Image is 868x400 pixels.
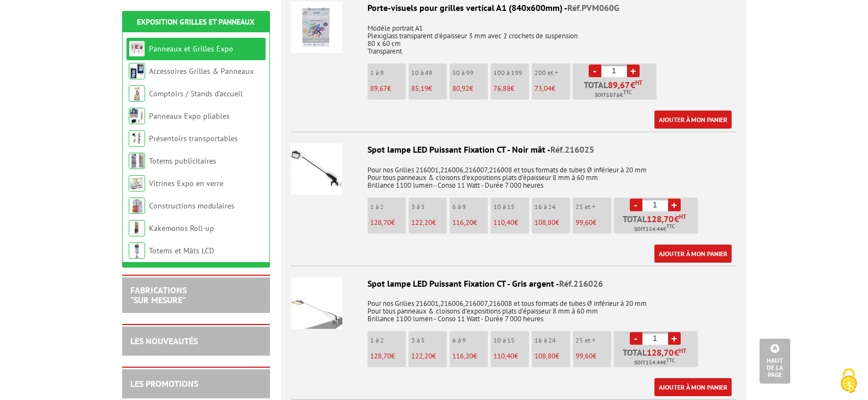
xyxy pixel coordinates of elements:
[550,144,594,155] span: Réf.216025
[411,85,447,92] p: €
[411,219,447,227] p: €
[149,134,238,143] a: Présentoirs transportables
[291,143,737,156] div: Spot lampe LED Puissant Fixation CT - Noir mât -
[130,285,187,305] a: FABRICATIONS"Sur Mesure"
[493,352,529,360] p: €
[635,79,642,86] sup: HT
[576,219,611,227] p: €
[627,65,640,77] a: +
[149,178,223,188] a: Vitrines Expo en verre
[370,351,391,361] span: 128,70
[149,246,214,256] a: Totems et Mâts LCD
[149,223,214,233] a: Kakémonos Roll-up
[654,378,732,396] a: Ajouter à mon panier
[576,352,611,360] p: €
[452,351,473,361] span: 116,20
[129,242,145,259] img: Totems et Mâts LCD
[129,108,145,124] img: Panneaux Expo pliables
[654,111,732,129] a: Ajouter à mon panier
[291,143,342,195] img: Spot lampe LED Puissant Fixation CT - Noir mât
[370,218,391,227] span: 128,70
[370,203,406,211] p: 1 à 2
[493,203,529,211] p: 10 à 15
[291,2,342,53] img: Porte-visuels pour grilles vertical A1 (840x600mm)
[452,218,473,227] span: 116,20
[493,69,529,77] p: 100 à 199
[567,2,619,13] span: Réf.PVM060G
[411,337,447,344] p: 3 à 5
[452,84,469,93] span: 80,92
[370,219,406,227] p: €
[411,69,447,77] p: 10 à 49
[634,358,675,367] span: Soit €
[534,69,570,77] p: 200 et +
[608,80,642,89] span: €
[493,84,510,93] span: 76,88
[647,215,674,223] span: 128,70
[617,215,698,234] p: Total
[647,348,674,357] span: 128,70
[370,352,406,360] p: €
[291,159,737,189] p: Pour nos Grilles 216001,216006,216007,216008 et tous formats de tubes Ø inférieur à 20 mm Pour to...
[589,65,601,77] a: -
[149,66,254,76] a: Accessoires Grilles & Panneaux
[668,332,681,345] a: +
[411,84,428,93] span: 85,19
[608,80,630,89] span: 89,67
[370,337,406,344] p: 1 à 2
[291,2,737,14] div: Porte-visuels pour grilles vertical A1 (840x600mm) -
[411,351,432,361] span: 122,20
[291,17,737,55] p: Modèle portrait A1 Plexiglass transparent d'épaisseur 3 mm avec 2 crochets de suspension 80 x 60 ...
[452,337,488,344] p: 6 à 9
[679,213,686,221] sup: HT
[647,215,686,223] span: €
[493,218,514,227] span: 110,40
[291,277,342,329] img: Spot lampe LED Puissant Fixation CT - Gris argent
[291,292,737,323] p: Pour nos Grilles 216001,216006,216007,216008 et tous formats de tubes Ø inférieur à 20 mm Pour to...
[149,44,233,54] a: Panneaux et Grilles Expo
[634,225,675,234] span: Soit €
[370,84,387,93] span: 89,67
[493,219,529,227] p: €
[534,352,570,360] p: €
[130,378,198,389] a: LES PROMOTIONS
[493,85,529,92] p: €
[595,91,631,100] span: Soit €
[129,85,145,102] img: Comptoirs / Stands d'accueil
[452,352,488,360] p: €
[534,219,570,227] p: €
[760,339,790,384] a: Haut de la page
[576,351,593,361] span: 99,60
[534,85,570,92] p: €
[630,199,642,211] a: -
[576,80,657,100] p: Total
[646,225,663,234] span: 154.44
[493,337,529,344] p: 10 à 15
[654,245,732,263] a: Ajouter à mon panier
[130,335,198,346] a: LES NOUVEAUTÉS
[534,218,555,227] span: 108,80
[370,69,406,77] p: 1 à 9
[623,89,631,95] sup: TTC
[129,220,145,236] img: Kakémonos Roll-up
[666,223,675,229] sup: TTC
[129,175,145,192] img: Vitrines Expo en verre
[534,84,551,93] span: 73,04
[149,201,234,211] a: Constructions modulaires
[576,203,611,211] p: 25 et +
[452,69,488,77] p: 50 à 99
[129,40,145,57] img: Panneaux et Grilles Expo
[129,153,145,169] img: Totems publicitaires
[534,337,570,344] p: 16 à 24
[411,352,447,360] p: €
[617,348,698,367] p: Total
[576,218,593,227] span: 99,60
[835,367,863,395] img: Cookies (fenêtre modale)
[137,17,255,27] a: Exposition Grilles et Panneaux
[149,89,243,98] a: Comptoirs / Stands d'accueil
[493,351,514,361] span: 110,40
[534,351,555,361] span: 108,80
[666,357,675,363] sup: TTC
[830,363,868,400] button: Cookies (fenêtre modale)
[452,219,488,227] p: €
